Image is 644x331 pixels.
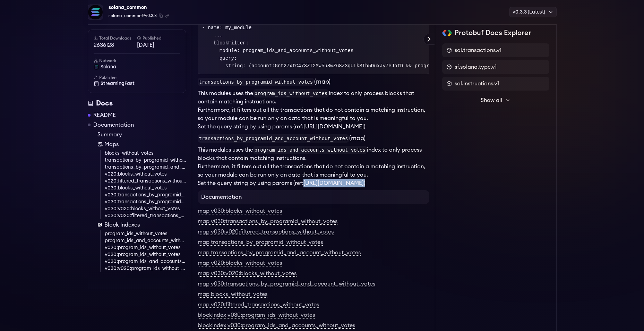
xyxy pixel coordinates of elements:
a: map v030:blocks_without_votes [198,208,282,214]
a: v030:v020:filtered_transactions_without_votes [105,212,186,219]
h6: Published [137,35,180,41]
a: solana [94,63,180,70]
li: This modules uses the index to only process blocks that contain matching instructions. [198,146,429,162]
a: v030:program_ids_and_accounts_without_votes [105,258,186,265]
h6: Network [94,58,180,63]
div: v0.3.3 (Latest) [509,7,557,17]
h6: Total Downloads [94,35,137,41]
li: Set the query string by using params (ref: ) [198,122,429,131]
h2: Protobuf Docs Explorer [455,28,531,38]
a: map v020:blocks_without_votes [198,260,282,266]
span: sol.transactions.v1 [455,46,501,54]
a: Block Indexes [97,221,186,229]
a: v030:transactions_by_programid_without_votes [105,192,186,198]
span: [DATE] [137,41,180,49]
li: Set the query string by using params (ref: ) [198,179,429,187]
li: This modules uses the index to only process blocks that contain matching instructions. [198,89,429,106]
a: Maps [97,140,186,148]
a: program_ids_and_accounts_without_votes [105,237,186,244]
h3: (map) [198,77,429,86]
a: map blocks_without_votes [198,291,267,298]
a: blockIndex v030:program_ids_and_accounts_without_votes [198,323,355,329]
a: map v030:v020:blocks_without_votes [198,271,297,277]
button: Copy .spkg link to clipboard [165,14,169,18]
a: blocks_without_votes [105,150,186,157]
div: solana_common [109,3,169,12]
a: map v030:transactions_by_programid_and_account_without_votes [198,281,375,287]
a: v020:program_ids_without_votes [105,244,186,251]
code: transactions_by_programid_without_votes [198,78,315,86]
code: transactions_by_programid_and_account_without_votes [198,134,350,143]
code: program_ids_and_accounts_without_votes [253,146,367,154]
h4: Documentation [198,190,429,204]
a: v030:program_ids_without_votes [105,251,186,258]
a: v030:v020:blocks_without_votes [105,205,186,212]
a: map v030:v020:filtered_transactions_without_votes [198,229,334,235]
a: v030:transactions_by_programid_and_account_without_votes [105,198,186,205]
a: map transactions_by_programid_and_account_without_votes [198,250,361,256]
span: 2636128 [94,41,137,49]
a: Documentation [93,121,134,129]
h3: (map) [198,134,429,143]
img: Package Logo [88,5,103,19]
img: Block Index icon [97,222,103,228]
a: program_ids_without_votes [105,230,186,237]
a: Summary [97,130,186,139]
img: Protobuf [442,30,452,36]
span: Show all [481,96,502,104]
a: transactions_by_programid_without_votes [105,157,186,164]
a: map v030:transactions_by_programid_without_votes [198,219,337,225]
code: - name: my_module ... blockFilter: module: program_ids_and_accounts_without_votes query: string: ... [202,25,566,69]
li: Furthermore, it filters out all the transactions that do not contain a matching instruction, so y... [198,106,429,122]
a: transactions_by_programid_and_account_without_votes [105,164,186,171]
span: sol.instructions.v1 [455,79,499,88]
code: program_ids_without_votes [253,89,329,97]
a: README [93,111,116,119]
a: blockIndex v030:program_ids_without_votes [198,312,315,319]
a: StreamingFast [94,80,180,87]
img: Map icon [97,142,103,147]
span: StreamingFast [101,80,135,87]
a: v020:blocks_without_votes [105,171,186,178]
img: solana [94,64,99,70]
a: v030:v020:program_ids_without_votes [105,265,186,272]
button: Copy package name and version [159,14,163,18]
div: Docs [88,99,186,108]
a: [URL][DOMAIN_NAME] [303,180,364,186]
a: v030:blocks_without_votes [105,185,186,192]
a: v020:filtered_transactions_without_votes [105,178,186,185]
a: map v020:filtered_transactions_without_votes [198,302,319,308]
span: sf.solana.type.v1 [455,63,497,71]
button: Show all [442,93,549,107]
a: map transactions_by_programid_without_votes [198,239,323,246]
span: solana [101,63,116,70]
span: solana_common@v0.3.3 [109,12,157,19]
li: Furthermore, it filters out all the transactions that do not contain a matching instruction, so y... [198,162,429,179]
h6: Publisher [94,75,180,80]
a: [URL][DOMAIN_NAME] [303,124,364,129]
